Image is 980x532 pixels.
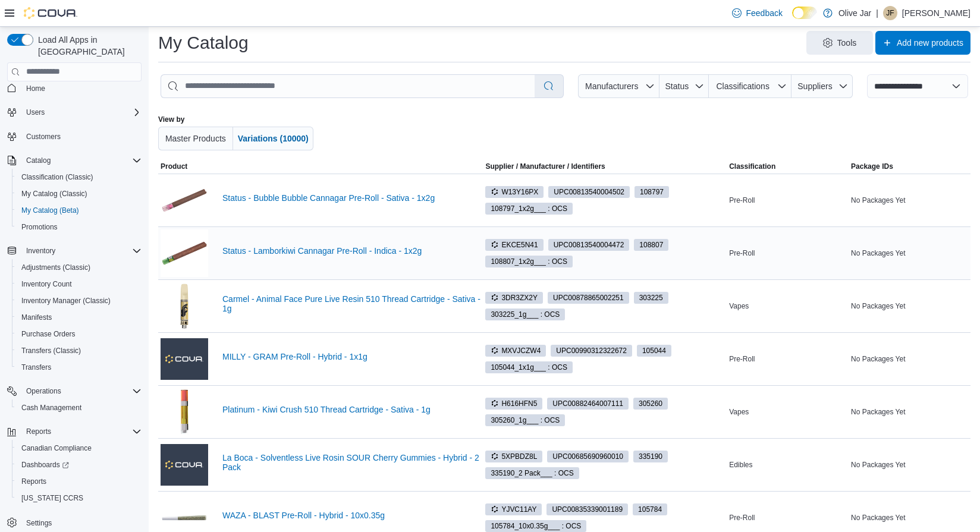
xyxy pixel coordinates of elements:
[161,388,208,436] img: Platinum - Kiwi Crush 510 Thread Cartridge - Sativa - 1g
[21,346,81,355] span: Transfers (Classic)
[17,220,142,234] span: Promotions
[12,399,146,416] button: Cash Management
[552,398,623,409] span: UPC 00882464007111
[21,222,58,232] span: Promotions
[633,398,668,410] span: 305260
[222,453,480,472] a: La Boca - Solventless Live Rosin SOUR Cherry Gummies - Hybrid - 2 Pack
[12,342,146,359] button: Transfers (Classic)
[17,310,56,325] a: Manifests
[883,6,897,20] div: Jonathan Ferdman
[639,451,662,462] span: 335190
[21,424,142,439] span: Reports
[222,511,480,520] a: WAZA - BLAST Pre-Roll - Hybrid - 10x0.35g
[26,84,45,93] span: Home
[851,162,893,171] span: Package IDs
[158,31,249,55] h1: My Catalog
[21,244,60,258] button: Inventory
[642,345,666,356] span: 105044
[21,279,72,289] span: Inventory Count
[485,309,565,320] span: 303225_1g___ : OCS
[161,338,208,380] img: MILLY - GRAM Pre-Roll - Hybrid - 1x1g
[17,294,115,308] a: Inventory Manager (Classic)
[792,7,817,19] input: Dark Mode
[2,514,146,531] button: Settings
[638,504,662,515] span: 105784
[554,240,624,250] span: UPC 00813540004472
[17,294,142,308] span: Inventory Manager (Classic)
[639,398,662,409] span: 305260
[21,129,142,144] span: Customers
[491,256,567,267] span: 108807_1x2g___ : OCS
[2,243,146,259] button: Inventory
[639,240,663,250] span: 108807
[659,74,709,98] button: Status
[12,440,146,457] button: Canadian Compliance
[33,34,142,58] span: Load All Apps in [GEOGRAPHIC_DATA]
[727,299,849,313] div: Vapes
[222,294,480,313] a: Carmel - Animal Face Pure Live Resin 510 Thread Cartridge - Sativa - 1g
[21,384,66,398] button: Operations
[553,292,624,303] span: UPC 00878865002251
[21,130,65,144] a: Customers
[12,259,146,276] button: Adjustments (Classic)
[17,491,88,505] a: [US_STATE] CCRS
[12,276,146,292] button: Inventory Count
[2,383,146,399] button: Operations
[849,246,970,260] div: No Packages Yet
[238,134,309,143] span: Variations (10000)
[746,7,783,19] span: Feedback
[17,203,84,218] a: My Catalog (Beta)
[17,491,142,505] span: Washington CCRS
[161,177,208,224] img: Status - Bubble Bubble Cannagar Pre-Roll - Sativa - 1x2g
[21,329,76,339] span: Purchase Orders
[491,187,538,197] span: W13Y16PX
[485,203,573,215] span: 108797_1x2g___ : OCS
[849,511,970,525] div: No Packages Yet
[635,186,669,198] span: 108797
[21,244,142,258] span: Inventory
[17,170,142,184] span: Classification (Classic)
[2,80,146,97] button: Home
[17,170,98,184] a: Classification (Classic)
[17,458,142,472] span: Dashboards
[17,327,142,341] span: Purchase Orders
[485,292,543,304] span: 3DR3ZX2Y
[849,299,970,313] div: No Packages Yet
[897,37,963,49] span: Add new products
[17,474,142,489] span: Reports
[485,162,605,171] span: Supplier / Manufacturer / Identifiers
[21,443,92,453] span: Canadian Compliance
[727,405,849,419] div: Vapes
[637,345,671,357] span: 105044
[12,309,146,326] button: Manifests
[12,490,146,506] button: [US_STATE] CCRS
[485,398,542,410] span: H616HFN5
[21,105,142,119] span: Users
[485,414,565,426] span: 305260_1g___ : OCS
[902,6,970,20] p: [PERSON_NAME]
[21,313,52,322] span: Manifests
[21,477,46,486] span: Reports
[17,344,86,358] a: Transfers (Classic)
[806,31,873,55] button: Tools
[709,74,791,98] button: Classifications
[485,503,542,515] span: YJVC11AY
[21,153,142,168] span: Catalog
[161,444,208,486] img: La Boca - Solventless Live Rosin SOUR Cherry Gummies - Hybrid - 2 Pack
[17,277,77,291] a: Inventory Count
[26,108,45,117] span: Users
[797,81,832,91] span: Suppliers
[876,6,878,20] p: |
[165,134,226,143] span: Master Products
[491,309,560,320] span: 303225_1g___ : OCS
[21,263,90,272] span: Adjustments (Classic)
[17,277,142,291] span: Inventory Count
[634,292,668,304] span: 303225
[222,352,480,361] a: MILLY - GRAM Pre-Roll - Hybrid - 1x1g
[17,441,142,455] span: Canadian Compliance
[21,172,93,182] span: Classification (Classic)
[548,186,630,198] span: UPC00813540004502
[849,405,970,419] div: No Packages Yet
[24,7,77,19] img: Cova
[837,37,857,49] span: Tools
